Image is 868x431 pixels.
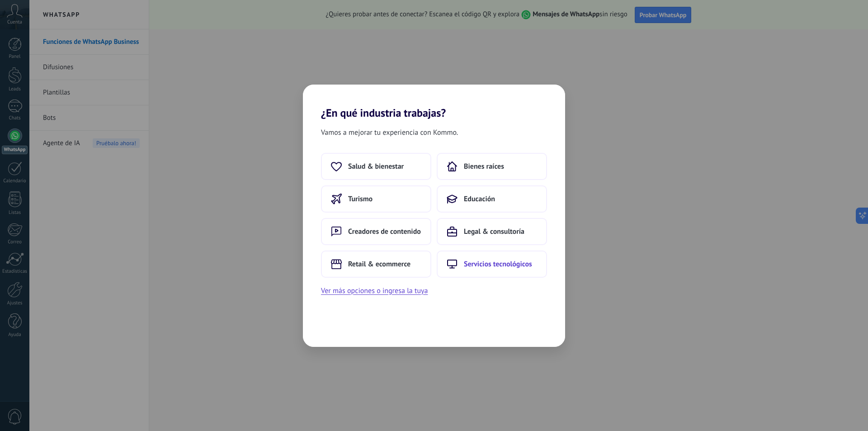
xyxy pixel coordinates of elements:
button: Servicios tecnológicos [437,251,547,278]
button: Ver más opciones o ingresa la tuya [321,285,428,297]
h2: ¿En qué industria trabajas? [303,85,565,119]
button: Salud & bienestar [321,153,431,180]
span: Vamos a mejorar tu experiencia con Kommo. [321,127,458,138]
span: Educación [464,194,495,204]
span: Turismo [348,194,373,204]
span: Bienes raíces [464,162,504,171]
span: Creadores de contenido [348,227,421,236]
button: Legal & consultoría [437,218,547,245]
button: Creadores de contenido [321,218,431,245]
span: Legal & consultoría [464,227,524,236]
span: Servicios tecnológicos [464,260,532,269]
span: Retail & ecommerce [348,260,410,269]
button: Retail & ecommerce [321,251,431,278]
button: Educación [437,185,547,213]
button: Bienes raíces [437,153,547,180]
span: Salud & bienestar [348,162,404,171]
button: Turismo [321,185,431,213]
